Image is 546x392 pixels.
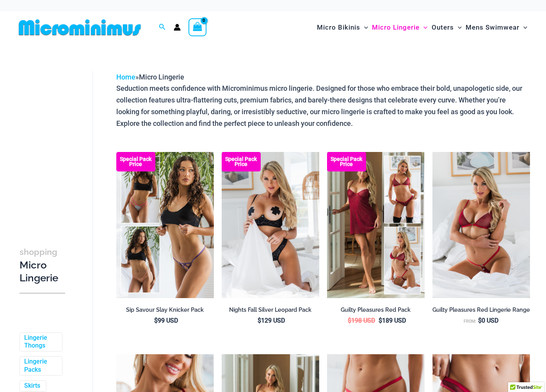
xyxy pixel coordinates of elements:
img: Nights Fall Silver Leopard 1036 Bra 6046 Thong 09v2 [222,152,319,298]
b: Special Pack Price [327,157,366,167]
a: Guilty Pleasures Red Lingerie Range [432,306,530,316]
a: Nights Fall Silver Leopard Pack [222,306,319,316]
bdi: 129 USD [258,317,285,324]
span: $ [348,317,351,324]
nav: Site Navigation [314,14,530,41]
span: $ [154,317,158,324]
bdi: 189 USD [379,317,406,324]
a: Guilty Pleasures Red Collection Pack F Guilty Pleasures Red Collection Pack BGuilty Pleasures Red... [327,152,425,298]
a: Sip Savour Slay Knicker Pack [116,306,214,316]
bdi: 198 USD [348,317,375,324]
b: Special Pack Price [116,157,155,167]
span: Menu Toggle [454,18,462,37]
a: Lingerie Packs [24,358,56,374]
bdi: 99 USD [154,317,178,324]
bdi: 0 USD [478,317,498,324]
iframe: TrustedSite Certified [20,65,90,221]
a: OutersMenu ToggleMenu Toggle [430,16,464,39]
a: View Shopping Cart, empty [189,18,206,36]
h2: Guilty Pleasures Red Pack [327,306,425,314]
span: Outers [432,18,454,37]
span: » [116,73,184,81]
a: Skirts [24,382,40,390]
a: Micro LingerieMenu ToggleMenu Toggle [370,16,429,39]
img: Guilty Pleasures Red 1045 Bra 689 Micro 05 [432,152,530,298]
span: Micro Lingerie [139,73,184,81]
span: $ [478,317,482,324]
a: Micro BikinisMenu ToggleMenu Toggle [315,16,370,39]
a: Mens SwimwearMenu ToggleMenu Toggle [464,16,529,39]
a: Account icon link [174,24,181,31]
span: Mens Swimwear [466,18,519,37]
b: Special Pack Price [222,157,261,167]
h3: Micro Lingerie [20,245,65,285]
span: Menu Toggle [519,18,527,37]
a: Guilty Pleasures Red 1045 Bra 689 Micro 05Guilty Pleasures Red 1045 Bra 689 Micro 06Guilty Pleasu... [432,152,530,298]
a: Collection Pack (9) Collection Pack b (5)Collection Pack b (5) [116,152,214,298]
span: From: [464,319,476,324]
h2: Nights Fall Silver Leopard Pack [222,306,319,314]
img: Guilty Pleasures Red Collection Pack F [327,152,425,298]
a: Nights Fall Silver Leopard 1036 Bra 6046 Thong 09v2 Nights Fall Silver Leopard 1036 Bra 6046 Thon... [222,152,319,298]
a: Home [116,73,135,81]
img: MM SHOP LOGO FLAT [16,19,144,36]
a: Lingerie Thongs [24,334,56,350]
a: Search icon link [159,23,166,32]
img: Collection Pack (9) [116,152,214,298]
p: Seduction meets confidence with Microminimus micro lingerie. Designed for those who embrace their... [116,83,530,129]
span: Menu Toggle [360,18,368,37]
span: shopping [20,247,57,257]
span: $ [379,317,382,324]
span: Menu Toggle [420,18,427,37]
span: Micro Bikinis [317,18,360,37]
h2: Sip Savour Slay Knicker Pack [116,306,214,314]
span: $ [258,317,261,324]
a: Guilty Pleasures Red Pack [327,306,425,316]
span: Micro Lingerie [372,18,420,37]
h2: Guilty Pleasures Red Lingerie Range [432,306,530,314]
